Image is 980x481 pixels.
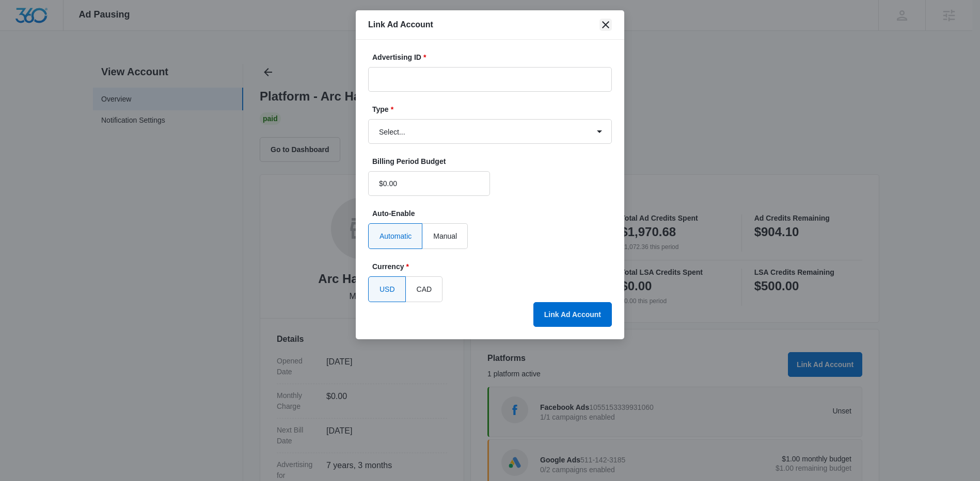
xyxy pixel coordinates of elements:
label: Automatic [368,223,422,249]
img: website_grey.svg [17,27,25,35]
label: Auto-Enable [372,208,616,219]
label: Advertising ID [372,52,616,63]
label: Type [372,104,616,115]
div: Keywords by Traffic [114,61,174,68]
div: v 4.0.25 [29,16,51,25]
img: tab_domain_overview_orange.svg [28,60,36,68]
img: logo_orange.svg [17,16,25,25]
label: Manual [422,223,468,249]
input: $500.00 [368,171,490,196]
label: Currency [372,261,616,272]
div: Domain Overview [39,61,92,68]
img: tab_keywords_by_traffic_grey.svg [103,60,111,68]
div: Domain: [DOMAIN_NAME] [27,27,114,35]
button: Link Ad Account [533,302,612,327]
h1: Link Ad Account [368,19,433,31]
label: USD [368,276,406,302]
label: CAD [406,276,443,302]
label: Billing Period Budget [372,156,494,167]
button: close [599,19,612,31]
